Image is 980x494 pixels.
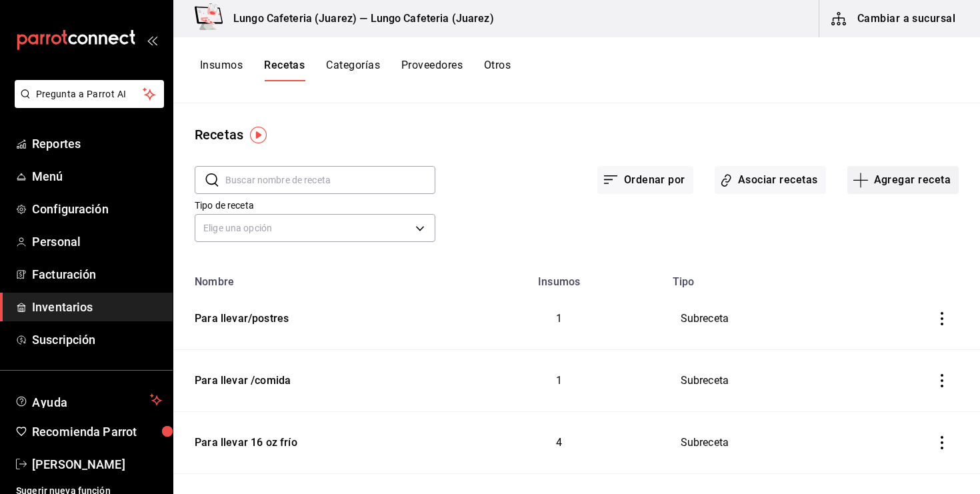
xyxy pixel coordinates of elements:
span: Personal [32,233,162,251]
span: [PERSON_NAME] [32,455,162,473]
td: Subreceta [665,350,910,412]
span: Ayuda [32,392,145,408]
button: open_drawer_menu [147,35,157,45]
button: Asociar recetas [715,166,826,194]
span: 4 [556,436,562,449]
span: 1 [556,312,562,325]
span: Reportes [32,135,162,153]
img: Tooltip marker [250,127,267,143]
a: Pregunta a Parrot AI [9,97,164,111]
div: Para llevar/postres [189,306,289,327]
td: Subreceta [665,412,910,474]
span: 1 [556,374,562,387]
span: Recomienda Parrot [32,423,162,441]
th: Insumos [454,267,665,288]
h3: Lungo Cafeteria (Juarez) — Lungo Cafeteria (Juarez) [223,11,494,27]
span: Menú [32,167,162,185]
span: Configuración [32,200,162,218]
div: navigation tabs [200,59,511,81]
button: Recetas [264,59,305,81]
div: Elige una opción [195,214,435,242]
button: Categorías [326,59,380,81]
label: Tipo de receta [195,201,435,210]
input: Buscar nombre de receta [225,167,435,193]
td: Subreceta [665,288,910,350]
button: Pregunta a Parrot AI [15,80,164,108]
span: Suscripción [32,331,162,349]
button: Proveedores [401,59,463,81]
div: Para llevar 16 oz frío [189,430,297,451]
div: Recetas [195,125,243,145]
button: Agregar receta [847,166,959,194]
button: Otros [484,59,511,81]
th: Tipo [665,267,910,288]
span: Facturación [32,265,162,283]
button: Insumos [200,59,243,81]
div: Para llevar /comida [189,368,291,389]
th: Nombre [173,267,454,288]
button: Ordenar por [597,166,693,194]
span: Inventarios [32,298,162,316]
span: Pregunta a Parrot AI [36,87,143,101]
